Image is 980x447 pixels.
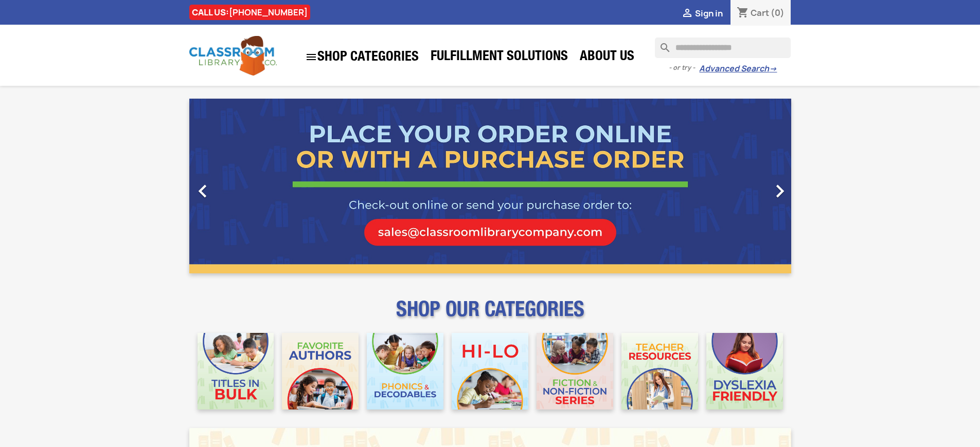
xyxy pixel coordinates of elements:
img: CLC_Bulk_Mobile.jpg [198,333,274,409]
div: CALL US: [189,5,310,20]
i: search [655,38,667,50]
i:  [305,51,317,63]
p: SHOP OUR CATEGORIES [189,306,791,325]
input: Search [655,38,791,58]
span: → [769,64,777,74]
i: shopping_cart [737,7,749,20]
a: SHOP CATEGORIES [300,46,424,68]
ul: Carousel container [189,99,791,273]
a: Advanced Search→ [699,64,777,74]
img: CLC_Teacher_Resources_Mobile.jpg [621,333,698,409]
img: CLC_Dyslexia_Mobile.jpg [706,333,783,409]
img: CLC_HiLo_Mobile.jpg [452,333,528,409]
a: Fulfillment Solutions [425,47,573,68]
img: Classroom Library Company [189,36,277,76]
i:  [767,178,793,204]
img: CLC_Favorite_Authors_Mobile.jpg [282,333,359,409]
a:  Sign in [681,8,723,19]
img: CLC_Fiction_Nonfiction_Mobile.jpg [537,333,613,409]
span: (0) [771,7,785,18]
i:  [681,8,693,20]
a: Previous [189,99,280,273]
a: About Us [575,47,639,68]
span: - or try - [669,63,699,73]
span: Cart [751,7,769,18]
a: Next [701,99,791,273]
span: Sign in [695,8,723,19]
a: [PHONE_NUMBER] [229,7,308,18]
img: CLC_Phonics_And_Decodables_Mobile.jpg [367,333,443,409]
i:  [190,178,216,204]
